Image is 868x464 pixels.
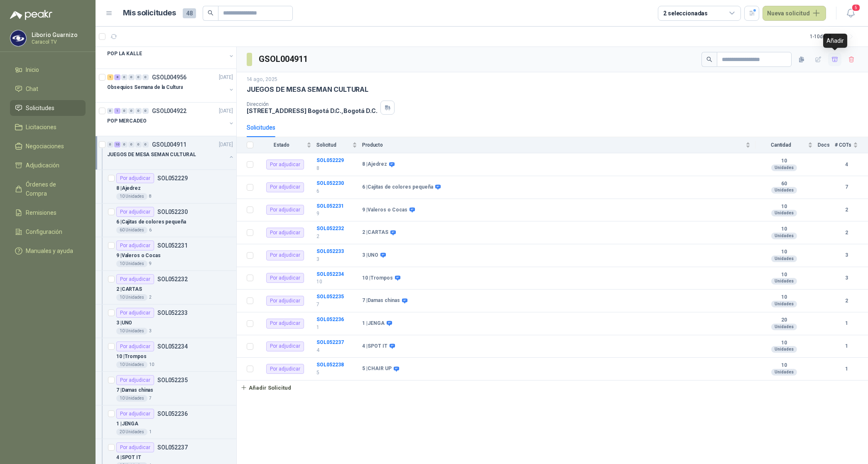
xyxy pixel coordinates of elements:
[663,9,708,18] div: 2 seleccionadas
[107,106,235,133] a: 0 1 0 0 0 0 GSOL004922[DATE] POP MERCADEO
[116,395,147,402] div: 10 Unidades
[123,7,176,19] h1: Mis solicitudes
[316,203,344,209] b: SOL052231
[755,158,813,164] b: 10
[149,361,154,368] p: 10
[247,85,368,94] p: JUEGOS DE MESA SEMAN CULTURAL
[116,193,147,200] div: 10 Unidades
[266,364,304,374] div: Por adjudicar
[107,39,235,65] a: 0 6 0 0 0 0 GSOL004983[DATE] POP LA KALLE
[316,362,344,368] a: SOL052238
[149,294,152,301] p: 2
[835,365,858,373] b: 1
[157,344,188,349] p: SOL052234
[10,224,86,240] a: Configuración
[121,108,128,114] div: 0
[316,164,357,172] p: 8
[316,226,344,231] a: SOL052232
[10,119,86,135] a: Licitaciones
[258,142,305,148] span: Estado
[10,177,86,201] a: Órdenes de Compra
[835,206,858,214] b: 2
[114,142,120,147] div: 10
[116,308,154,318] div: Por adjudicar
[107,151,196,159] p: JUEGOS DE MESA SEMAN CULTURAL
[755,142,806,148] span: Cantidad
[157,276,188,282] p: SOL052232
[116,429,147,435] div: 20 Unidades
[128,108,135,114] div: 0
[135,108,142,114] div: 0
[823,34,847,48] div: Añadir
[316,346,357,354] p: 4
[114,74,120,80] div: 8
[266,273,304,283] div: Por adjudicar
[316,369,357,377] p: 5
[32,39,83,44] p: Caracol TV
[316,180,344,186] a: SOL052230
[362,366,392,372] b: 5 | CHAIR UP
[316,233,357,241] p: 2
[316,248,344,254] b: SOL052233
[10,100,86,116] a: Solicitudes
[771,164,797,171] div: Unidades
[149,429,152,435] p: 1
[266,341,304,351] div: Por adjudicar
[116,319,132,327] p: 3 | UNO
[316,157,344,163] a: SOL052229
[755,204,813,210] b: 10
[266,296,304,306] div: Por adjudicar
[152,108,186,114] p: GSOL004922
[96,372,236,405] a: Por adjudicarSOL0522357 |Damas chinas10 Unidades7
[362,229,388,236] b: 2 | CARTAS
[316,271,344,277] b: SOL052234
[755,226,813,233] b: 10
[771,369,797,376] div: Unidades
[121,74,128,80] div: 0
[116,218,186,226] p: 6 | Cajitas de colores pequeña
[116,184,141,192] p: 8 | Ajedrez
[10,10,52,20] img: Logo peakr
[116,207,154,217] div: Por adjudicar
[755,181,813,187] b: 60
[835,183,858,191] b: 7
[26,227,62,236] span: Configuración
[316,142,351,148] span: Solicitud
[316,339,344,345] a: SOL052237
[157,310,188,316] p: SOL052233
[755,317,813,324] b: 20
[771,346,797,353] div: Unidades
[116,375,154,385] div: Por adjudicar
[851,4,861,12] span: 5
[26,208,56,217] span: Remisiones
[755,249,813,255] b: 10
[135,142,142,147] div: 0
[157,175,188,181] p: SOL052229
[142,142,149,147] div: 0
[116,361,147,368] div: 10 Unidades
[362,252,378,259] b: 3 | UNO
[835,229,858,237] b: 2
[771,301,797,307] div: Unidades
[116,241,154,250] div: Por adjudicar
[316,317,344,322] a: SOL052236
[266,182,304,192] div: Por adjudicar
[10,30,26,46] img: Company Logo
[316,210,357,218] p: 9
[362,161,387,168] b: 8 | Ajedrez
[26,123,56,132] span: Licitaciones
[771,255,797,262] div: Unidades
[116,274,154,284] div: Por adjudicar
[116,252,161,260] p: 9 | Valeros o Cocas
[107,83,183,91] p: Obsequios Semana de la Cultura
[116,227,147,233] div: 60 Unidades
[10,157,86,173] a: Adjudicación
[116,409,154,419] div: Por adjudicar
[835,142,851,148] span: # COTs
[219,107,233,115] p: [DATE]
[266,250,304,260] div: Por adjudicar
[835,137,868,153] th: # COTs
